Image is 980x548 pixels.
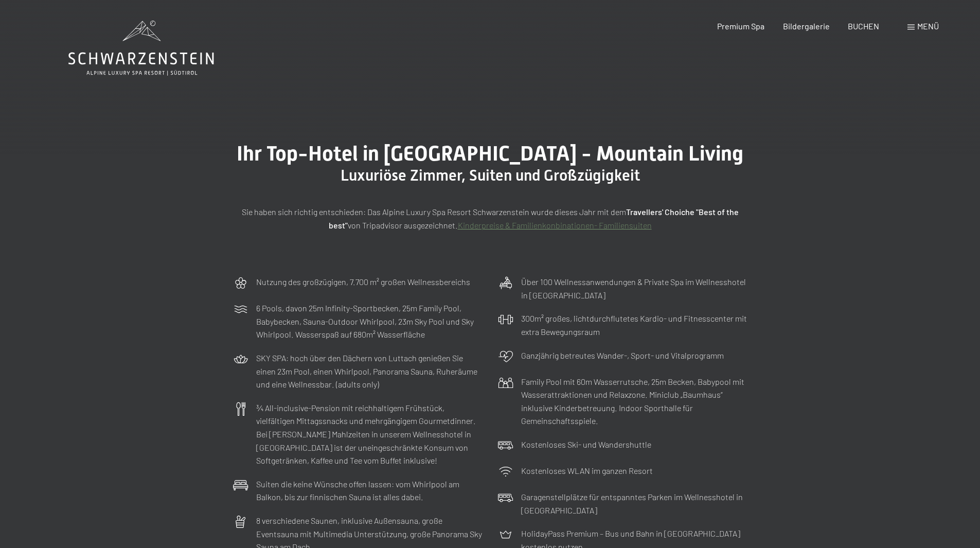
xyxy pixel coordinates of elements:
[237,142,743,166] span: Ihr Top-Hotel in [GEOGRAPHIC_DATA] - Mountain Living
[521,464,653,478] p: Kostenloses WLAN im ganzen Resort
[521,312,747,338] p: 300m² großes, lichtdurchflutetes Kardio- und Fitnesscenter mit extra Bewegungsraum
[717,21,764,31] a: Premium Spa
[783,21,830,31] a: Bildergalerie
[256,478,483,504] p: Suiten die keine Wünsche offen lassen: vom Whirlpool am Balkon, bis zur finnischen Sauna ist alle...
[256,351,483,391] p: SKY SPA: hoch über den Dächern von Luttach genießen Sie einen 23m Pool, einen Whirlpool, Panorama...
[521,275,747,302] p: Über 100 Wellnessanwendungen & Private Spa im Wellnesshotel in [GEOGRAPHIC_DATA]
[521,375,747,428] p: Family Pool mit 60m Wasserrutsche, 25m Becken, Babypool mit Wasserattraktionen und Relaxzone. Min...
[458,220,652,230] a: Kinderpreise & Familienkonbinationen- Familiensuiten
[341,166,640,184] span: Luxuriöse Zimmer, Suiten und Großzügigkeit
[233,205,747,232] p: Sie haben sich richtig entschieden: Das Alpine Luxury Spa Resort Schwarzenstein wurde dieses Jahr...
[848,21,879,31] a: BUCHEN
[521,349,724,362] p: Ganzjährig betreutes Wander-, Sport- und Vitalprogramm
[521,438,651,451] p: Kostenloses Ski- und Wandershuttle
[521,490,747,517] p: Garagenstellplätze für entspanntes Parken im Wellnesshotel in [GEOGRAPHIC_DATA]
[256,401,483,467] p: ¾ All-inclusive-Pension mit reichhaltigem Frühstück, vielfältigen Mittagssnacks und mehrgängigem ...
[329,207,739,230] strong: Travellers' Choiche "Best of the best"
[256,275,470,289] p: Nutzung des großzügigen, 7.700 m² großen Wellnessbereichs
[917,21,939,31] span: Menü
[256,302,483,341] p: 6 Pools, davon 25m Infinity-Sportbecken, 25m Family Pool, Babybecken, Sauna-Outdoor Whirlpool, 23...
